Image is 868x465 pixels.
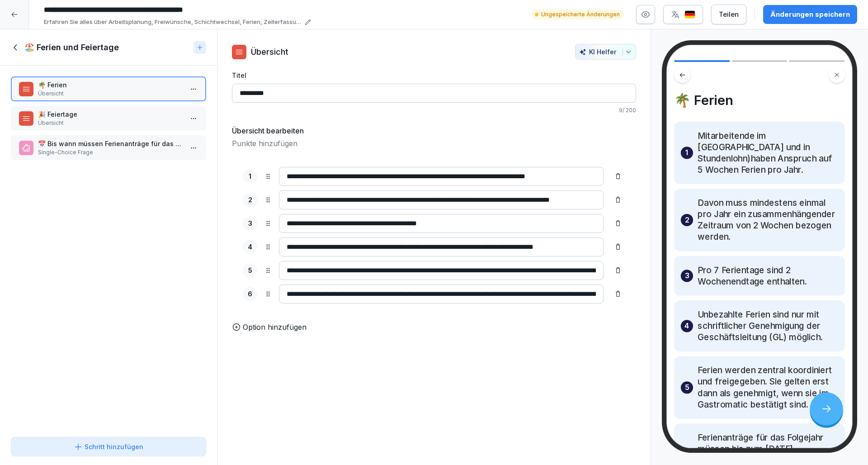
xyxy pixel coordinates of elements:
p: Übersicht [38,90,183,98]
div: 🌴 FerienÜbersicht [11,76,206,101]
p: 5 [685,382,689,393]
button: KI Helfer [575,44,636,60]
button: Teilen [711,5,746,24]
button: Änderungen speichern [763,5,857,24]
p: 2 [248,195,252,205]
p: 🎉 Feiertage [38,109,183,119]
p: Erfahren Sie alles über Arbeitsplanung, Freiwünsche, Schichtwechsel, Ferien, Zeiterfassung, Pause... [44,18,302,27]
p: Unbezahlte Ferien sind nur mit schriftlicher Genehmigung der Geschäftsleitung (GL) möglich. [698,309,838,343]
h1: 🏖️ Ferien und Feiertage [24,42,119,53]
p: 2 [685,214,689,226]
p: Single-Choice Frage [38,148,183,157]
button: Schritt hinzufügen [11,437,206,456]
p: Mitarbeitende im [GEOGRAPHIC_DATA] und in Stundenlohn)haben Anspruch auf 5 Wochen Ferien pro Jahr. [698,130,838,176]
div: 🎉 FeiertageÜbersicht [11,106,206,131]
p: 4 [684,320,689,332]
label: Titel [232,71,636,80]
h4: 🌴 Ferien [674,92,845,109]
img: de.svg [684,10,695,19]
p: 3 [685,270,689,281]
p: Übersicht [38,119,183,127]
p: 🌴 Ferien [38,80,183,90]
p: 1 [249,171,251,182]
p: Option hinzufügen [243,322,307,332]
p: 6 [248,289,252,299]
p: 9 / 200 [232,106,636,114]
p: Punkte hinzufügen [232,138,636,149]
p: 📅 Bis wann müssen Ferienanträge für das Folgejahr eingereicht werden? [38,139,183,148]
div: Schritt hinzufügen [74,442,143,451]
p: Pro 7 Ferientage sind 2 Wochenendtage enthalten. [698,265,838,287]
div: KI Helfer [579,48,632,56]
h5: Übersicht bearbeiten [232,125,304,136]
p: 3 [248,218,252,229]
p: 1 [685,147,688,158]
p: 4 [248,242,252,252]
p: Ferien werden zentral koordiniert und freigegeben. Sie gelten erst dann als genehmigt, wenn sie i... [698,365,838,410]
p: 5 [248,266,252,276]
p: Übersicht [251,46,288,58]
p: Davon muss mindestens einmal pro Jahr ein zusammenhängender Zeitraum von 2 Wochen bezogen werden. [698,197,838,242]
div: Teilen [719,9,739,19]
p: Ungespeicherte Änderungen [541,10,620,19]
div: Änderungen speichern [770,9,850,19]
div: 📅 Bis wann müssen Ferienanträge für das Folgejahr eingereicht werden?Single-Choice Frage [11,135,206,160]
